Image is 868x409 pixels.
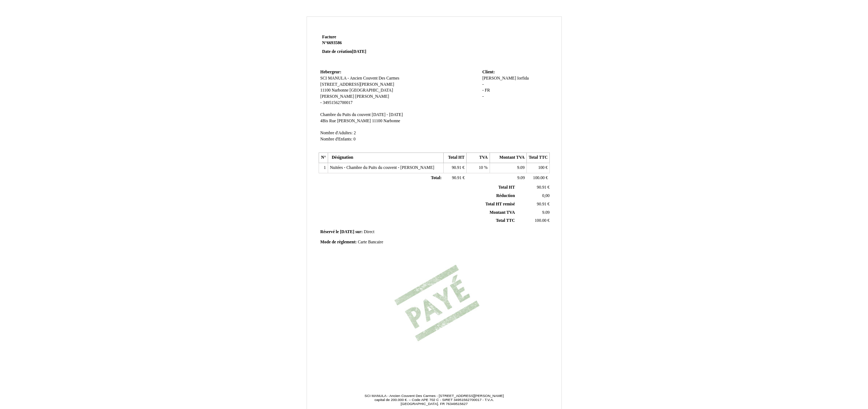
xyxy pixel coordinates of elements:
span: [GEOGRAPHIC_DATA] [350,88,393,93]
span: [PERSON_NAME] [320,94,354,99]
span: Facture [322,35,336,39]
th: Total HT [443,153,466,163]
th: N° [319,153,328,163]
span: 100 [538,165,545,170]
span: 9.09 [517,165,525,170]
span: Direct [364,229,374,234]
span: 100.00 [533,175,545,180]
span: Mode de règlement: [320,240,357,244]
span: 6693586 [327,40,342,45]
th: TVA [467,153,490,163]
span: Nombre d'Enfants: [320,137,353,142]
th: Montant TVA [490,153,526,163]
span: 10 [479,165,483,170]
span: 90.91 [452,165,461,170]
span: [DATE] - [DATE] [372,112,403,117]
span: 0,00 [542,193,549,198]
span: FR [485,88,490,93]
span: - [320,100,322,105]
span: SCI MANULA - Ancien Couvent Des Carmes [320,76,400,81]
span: Total: [431,175,441,180]
span: Chambre du Puits du couvent [320,112,371,117]
span: capital de 200.000 €. – Code APE 702 C - SIRET 34951562700017 - T.V.A. [GEOGRAPHIC_DATA]. FR 7634... [374,398,494,406]
span: Réduction [496,193,515,198]
span: Carte Bancaire [358,240,383,244]
span: Hebergeur: [320,70,342,74]
td: 1 [319,163,328,173]
span: Total HT remisé [485,202,515,207]
th: Désignation [328,153,443,163]
strong: N° [322,40,409,46]
span: Total TTC [496,218,515,223]
span: 0 [354,137,356,142]
td: € [443,173,466,183]
span: [DATE] [352,49,366,54]
span: [PERSON_NAME] [355,94,389,99]
span: - [482,82,484,87]
span: 9.09 [542,210,549,215]
td: € [516,217,551,225]
td: € [443,163,466,173]
span: 11100 [320,88,331,93]
span: Client: [482,70,495,74]
span: Narbonne [332,88,349,93]
span: 90.91 [537,185,546,190]
span: 9.09 [517,175,525,180]
span: - [482,88,484,93]
span: [DATE] [340,229,354,234]
span: Réservé le [320,229,339,234]
span: [STREET_ADDRESS][PERSON_NAME] [320,82,394,87]
span: 11100 [372,119,382,123]
td: % [467,163,490,173]
span: - [482,94,484,99]
th: Total TTC [527,153,550,163]
td: € [527,173,550,183]
span: [PERSON_NAME] [482,76,516,81]
span: Total HT [498,185,515,190]
span: Iorfida [517,76,529,81]
span: 4Bis Rue [PERSON_NAME] [320,119,371,123]
span: Nombre d'Adultes: [320,131,353,135]
span: 100.00 [535,218,546,223]
span: sur: [355,229,363,234]
span: 34951562700017 [323,100,353,105]
span: Montant TVA [490,210,515,215]
span: 90.91 [452,175,462,180]
span: Nuitées - Chambre du Puits du couvent - [PERSON_NAME] [330,165,434,170]
span: 90.91 [537,202,546,207]
strong: Date de création [322,49,366,54]
td: € [527,163,550,173]
span: 2 [354,131,356,135]
span: SCI MANULA - Ancien Couvent Des Carmes - [STREET_ADDRESS][PERSON_NAME] [365,394,504,398]
td: € [516,200,551,208]
span: Narbonne [384,119,400,123]
td: € [516,184,551,192]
